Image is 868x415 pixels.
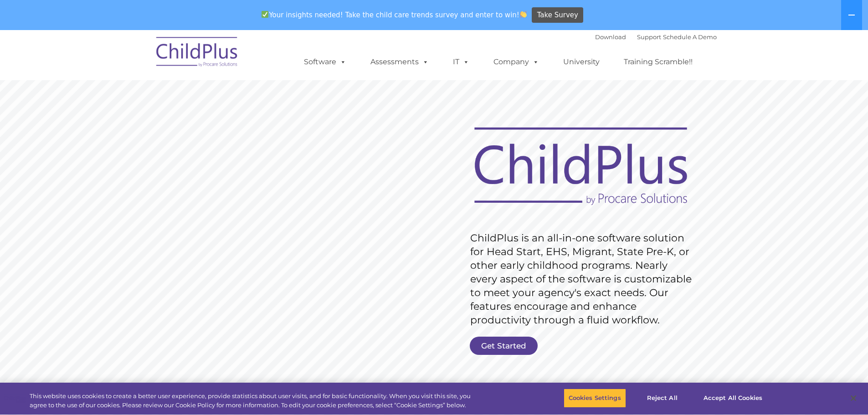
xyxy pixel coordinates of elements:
button: Reject All [634,389,691,408]
a: Company [484,53,548,71]
a: Support [637,33,661,41]
button: Close [843,388,863,408]
button: Cookies Settings [564,389,626,408]
div: This website uses cookies to create a better user experience, provide statistics about user visit... [30,392,478,410]
font: | [595,33,717,41]
span: Your insights needed! Take the child care trends survey and enter to win! [258,6,531,24]
a: Schedule A Demo [663,33,717,41]
a: Get Started [470,337,538,355]
a: Download [595,33,626,41]
button: Accept All Cookies [699,389,767,408]
img: ChildPlus by Procare Solutions [152,31,243,76]
a: Training Scramble!! [615,53,702,71]
img: 👏 [520,11,527,18]
span: Take Survey [537,7,578,23]
a: University [554,53,609,71]
a: IT [444,53,478,71]
img: ✅ [262,11,268,18]
rs-layer: ChildPlus is an all-in-one software solution for Head Start, EHS, Migrant, State Pre-K, or other ... [470,231,696,327]
a: Assessments [361,53,438,71]
a: Software [295,53,355,71]
a: Take Survey [532,7,583,23]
